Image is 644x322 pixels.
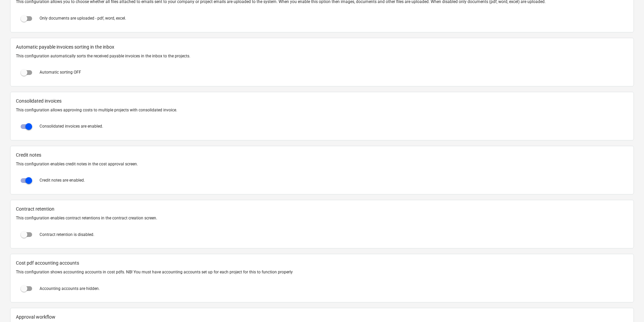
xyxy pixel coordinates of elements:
[610,290,644,322] iframe: Chat Widget
[40,232,94,238] p: Contract retention is disabled.
[16,314,628,321] span: Approval workflow
[16,53,628,59] p: This configuration automatically sorts the received payable invoices in the inbox to the projects.
[16,161,628,167] p: This configuration enables credit notes in the cost approval screen.
[16,107,628,113] p: This configuration allows approving costs to multiple projects with consolidated invoice.
[16,98,628,105] span: Consolidated invoices
[16,206,628,213] span: Contract retention
[40,286,100,292] p: Accounting accounts are hidden.
[16,260,628,267] span: Cost pdf accounting accounts
[16,215,628,221] p: This configuration enables contract retentions in the contract creation screen.
[40,16,126,21] p: Only documents are uploaded - pdf, word, excel.
[40,70,81,75] p: Automatic sorting OFF
[16,44,628,51] span: Automatic payable invoices sorting in the inbox
[40,178,85,183] p: Credit notes are enabled.
[16,152,628,159] span: Credit notes
[16,269,628,275] p: This configuration shows accounting accounts in cost pdfs. NB! You must have accounting accounts ...
[40,124,103,129] p: Consolidated invoices are enabled.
